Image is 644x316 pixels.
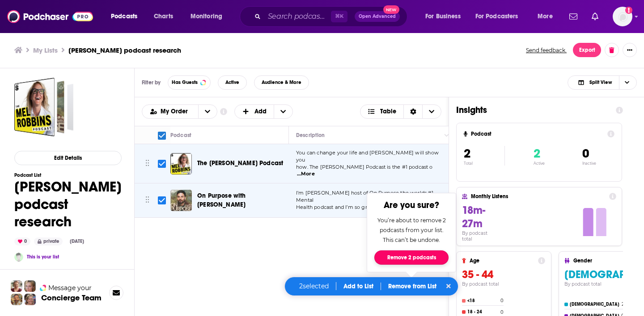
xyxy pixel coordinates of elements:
[538,10,553,23] span: More
[622,301,624,307] h4: 2
[198,105,217,118] button: open menu
[470,258,534,264] h4: Age
[24,280,36,292] img: Jules Profile
[296,164,433,170] span: how. The [PERSON_NAME] Podcast is the #1 podcast o
[425,10,461,23] span: For Business
[462,230,499,242] h4: By podcast total
[296,190,434,203] span: I’m [PERSON_NAME] host of On Purpose the worlds #1 Mental
[170,153,192,175] img: The Mel Robbins Podcast
[14,253,23,262] img: Jamie
[588,9,602,24] a: Show notifications dropdown
[296,150,439,163] span: You can change your life and [PERSON_NAME] will show you
[464,146,470,161] span: 2
[197,192,246,208] span: On Purpose with [PERSON_NAME]
[262,80,301,85] span: Audience & More
[158,160,166,168] span: Toggle select row
[464,161,504,166] p: Total
[197,191,286,209] a: On Purpose with [PERSON_NAME]
[197,159,283,168] a: The [PERSON_NAME] Podcast
[573,43,601,57] button: Export
[296,204,419,210] span: Health podcast and I’m so grateful you found us. I
[359,14,396,19] span: Open Advanced
[254,108,267,115] span: Add
[11,294,22,305] img: Jon Profile
[380,108,396,115] span: Table
[441,130,452,141] button: Column Actions
[168,75,211,90] button: Has Guests
[170,130,191,141] div: Podcast
[172,80,198,85] span: Has Guests
[374,216,449,245] p: You’re about to remove 2 podcasts from your list. This can’t be undone.
[218,75,247,90] button: Active
[48,283,92,292] span: Message your
[41,293,102,302] h3: Concierge Team
[471,193,605,200] h4: Monthly Listens
[14,78,73,137] a: Alex Elle podcast research
[500,298,504,304] h4: 0
[144,157,150,170] button: Move
[570,302,620,307] h4: [DEMOGRAPHIC_DATA]
[142,108,198,115] button: open menu
[568,75,637,90] button: Choose View
[24,294,36,305] img: Barbara Profile
[34,237,63,245] div: private
[144,194,150,207] button: Move
[613,7,632,26] img: User Profile
[582,161,596,166] p: Inactive
[582,146,589,161] span: 0
[589,80,612,85] span: Split View
[68,46,181,54] h3: [PERSON_NAME] podcast research
[158,196,166,204] span: Toggle select row
[184,9,234,24] button: open menu
[220,108,227,116] a: Show additional information
[467,298,499,304] h4: <18
[462,281,545,287] h4: By podcast total
[523,46,569,54] button: Send feedback.
[613,7,632,26] span: Logged in as Jlescht
[470,9,531,24] button: open menu
[360,104,442,119] button: Choose View
[33,46,58,54] a: My Lists
[14,172,122,178] h3: Podcast List
[456,104,609,116] h1: Insights
[613,7,632,26] button: Show profile menu
[531,9,564,24] button: open menu
[534,161,545,166] p: Active
[297,170,315,178] span: ...More
[27,254,59,260] a: This is your list
[14,237,30,245] div: 0
[264,9,331,24] input: Search podcasts, credits, & more...
[148,9,178,24] a: Charts
[14,151,122,165] button: Edit Details
[14,178,122,230] h1: [PERSON_NAME] podcast research
[462,268,545,281] h3: 35 - 44
[105,9,149,24] button: open menu
[383,5,399,14] span: New
[111,10,137,23] span: Podcasts
[142,104,217,119] h2: Choose List sort
[355,11,400,22] button: Open AdvancedNew
[566,9,581,24] a: Show notifications dropdown
[467,309,499,315] h4: 18 - 24
[66,238,88,245] div: [DATE]
[7,8,93,25] img: Podchaser - Follow, Share and Rate Podcasts
[625,7,632,14] svg: Add a profile image
[225,80,239,85] span: Active
[534,146,540,161] span: 2
[475,10,518,23] span: For Podcasters
[331,11,347,22] span: ⌘ K
[154,10,173,23] span: Charts
[11,280,22,292] img: Sydney Profile
[254,75,309,90] button: Audience & More
[170,190,192,211] img: On Purpose with Jay Shetty
[234,104,293,119] button: + Add
[471,131,604,137] h4: Podcast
